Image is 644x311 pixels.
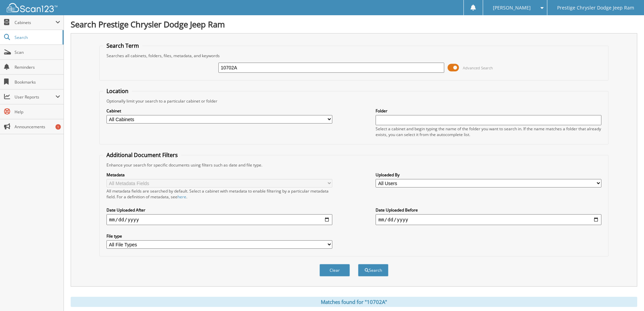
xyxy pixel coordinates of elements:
[103,151,181,159] legend: Additional Document Filters
[7,3,57,12] img: scan123-logo-white.svg
[71,297,637,307] div: Matches found for "10702A"
[15,109,60,115] span: Help
[106,207,332,213] label: Date Uploaded After
[15,35,59,40] span: Search
[376,108,601,114] label: Folder
[106,108,332,114] label: Cabinet
[103,162,605,168] div: Enhance your search for specific documents using filters such as date and file type.
[103,87,132,95] legend: Location
[55,124,61,130] div: 1
[15,94,55,100] span: User Reports
[103,53,605,59] div: Searches all cabinets, folders, files, metadata, and keywords
[557,6,634,10] span: Prestige Chrysler Dodge Jeep Ram
[106,233,332,239] label: File type
[106,188,332,200] div: All metadata fields are searched by default. Select a cabinet with metadata to enable filtering b...
[376,207,601,213] label: Date Uploaded Before
[319,264,350,276] button: Clear
[358,264,388,276] button: Search
[15,20,55,25] span: Cabinets
[15,49,60,55] span: Scan
[103,42,142,49] legend: Search Term
[376,214,601,225] input: end
[103,98,605,104] div: Optionally limit your search to a particular cabinet or folder
[106,214,332,225] input: start
[15,64,60,70] span: Reminders
[376,126,601,137] div: Select a cabinet and begin typing the name of the folder you want to search in. If the name match...
[376,172,601,178] label: Uploaded By
[71,19,637,30] h1: Search Prestige Chrysler Dodge Jeep Ram
[493,6,531,10] span: [PERSON_NAME]
[106,172,332,178] label: Metadata
[15,124,60,130] span: Announcements
[463,65,493,70] span: Advanced Search
[177,194,186,200] a: here
[15,79,60,85] span: Bookmarks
